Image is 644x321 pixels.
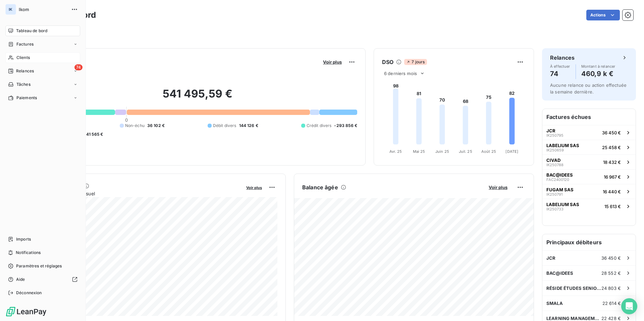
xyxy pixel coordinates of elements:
[489,185,507,190] span: Voir plus
[601,316,621,321] span: 22 428 €
[581,64,615,68] span: Montant à relancer
[546,187,574,192] span: FUGAM SAS
[546,301,563,306] span: SMALA
[84,131,103,137] span: -41 565 €
[323,59,342,65] span: Voir plus
[38,87,357,107] h2: 541 495,59 €
[382,58,393,66] h6: DSO
[244,184,264,190] button: Voir plus
[604,204,621,209] span: 15 613 €
[389,149,402,154] tspan: Avr. 25
[546,128,555,133] span: JCR
[16,250,41,256] span: Notifications
[16,290,42,296] span: Déconnexion
[542,234,636,250] h6: Principaux débiteurs
[546,172,573,178] span: BAC@IDEES
[307,123,332,129] span: Crédit divers
[16,81,31,87] span: Tâches
[384,71,417,76] span: 6 derniers mois
[603,159,621,165] span: 18 432 €
[602,301,621,306] span: 22 614 €
[481,149,496,154] tspan: Août 25
[550,82,627,94] span: Aucune relance ou action effectuée la semaine dernière.
[546,143,579,148] span: LABELIUM SAS
[404,59,427,65] span: 7 jours
[302,183,338,191] h6: Balance âgée
[74,64,83,70] span: 74
[586,10,620,20] button: Actions
[542,184,636,199] button: FUGAM SASIK25079116 440 €
[435,149,449,154] tspan: Juin 25
[16,276,25,282] span: Aide
[546,207,563,211] span: IK250733
[546,192,562,196] span: IK250791
[542,154,636,169] button: CIVADIK25078818 432 €
[604,174,621,180] span: 16 967 €
[550,64,570,68] span: À effectuer
[602,130,621,135] span: 36 450 €
[542,169,636,184] button: BAC@IDEESFAC240012016 967 €
[246,185,262,190] span: Voir plus
[546,270,573,276] span: BAC@IDEES
[487,184,509,190] button: Voir plus
[321,59,344,65] button: Voir plus
[542,140,636,154] button: LABELIUM SASIK25065925 458 €
[546,316,601,321] span: LEARNING MANAGEMENT DEVELOPPEMENT
[16,28,47,34] span: Tableau de bord
[459,149,472,154] tspan: Juil. 25
[602,145,621,150] span: 25 458 €
[542,199,636,213] button: LABELIUM SASIK25073315 613 €
[546,285,601,291] span: RÉSIDE ÉTUDES SENIORS
[546,163,563,167] span: IK250788
[546,178,569,182] span: FAC2400120
[16,55,30,61] span: Clients
[621,298,637,314] div: Open Intercom Messenger
[19,7,67,12] span: Ikom
[601,285,621,291] span: 24 803 €
[16,68,34,74] span: Relances
[334,123,357,129] span: -293 856 €
[550,68,570,79] h4: 74
[546,148,564,152] span: IK250659
[550,54,575,62] h6: Relances
[239,123,258,129] span: 144 126 €
[542,109,636,125] h6: Factures échues
[505,149,518,154] tspan: [DATE]
[38,190,241,197] span: Chiffre d'affaires mensuel
[546,255,555,261] span: JCR
[125,123,145,129] span: Non-échu
[213,123,236,129] span: Débit divers
[601,270,621,276] span: 28 552 €
[16,95,37,101] span: Paiements
[603,189,621,194] span: 16 440 €
[147,123,165,129] span: 36 102 €
[601,255,621,261] span: 36 450 €
[125,117,128,123] span: 0
[542,125,636,140] button: JCRIK25079536 450 €
[546,202,579,207] span: LABELIUM SAS
[16,41,34,47] span: Factures
[5,274,80,285] a: Aide
[546,133,563,137] span: IK250795
[5,306,47,317] img: Logo LeanPay
[413,149,425,154] tspan: Mai 25
[16,236,31,242] span: Imports
[5,4,16,15] div: IK
[546,157,560,163] span: CIVAD
[16,263,62,269] span: Paramètres et réglages
[581,68,615,79] h4: 460,9 k €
